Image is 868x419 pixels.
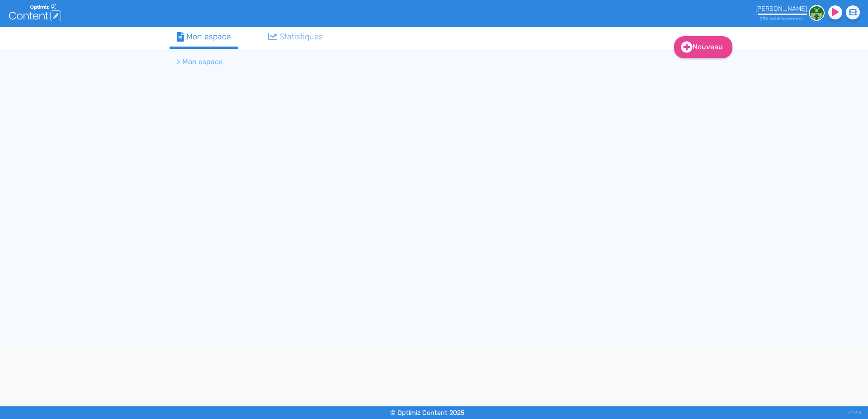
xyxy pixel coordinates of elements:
nav: breadcrumb [170,51,622,73]
a: Statistiques [261,27,330,47]
a: Mon espace [170,27,238,49]
div: Mon espace [177,31,231,43]
div: V1.13.6 [848,406,861,419]
small: 236 crédit restant [760,16,802,22]
img: 6adefb463699458b3a7e00f487fb9d6a [809,5,825,21]
div: Statistiques [268,31,323,43]
div: [PERSON_NAME] [755,5,807,13]
span: s [800,16,802,22]
span: s [782,16,784,22]
a: Nouveau [674,36,732,58]
small: © Optimiz Content 2025 [390,409,465,417]
li: > Mon espace [177,56,223,67]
